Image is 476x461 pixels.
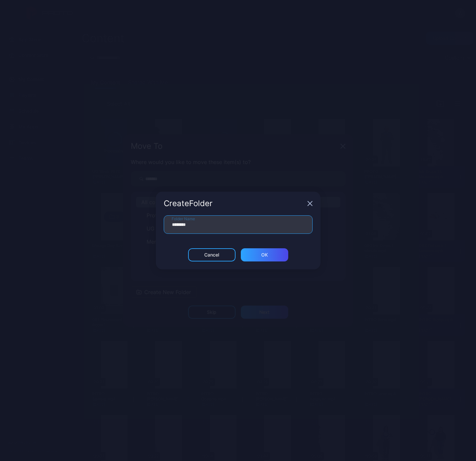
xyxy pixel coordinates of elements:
[164,215,313,234] input: Folder Name
[204,252,219,258] div: Cancel
[164,200,305,207] div: Create Folder
[261,252,268,258] div: ОК
[241,248,288,261] button: ОК
[188,248,236,261] button: Cancel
